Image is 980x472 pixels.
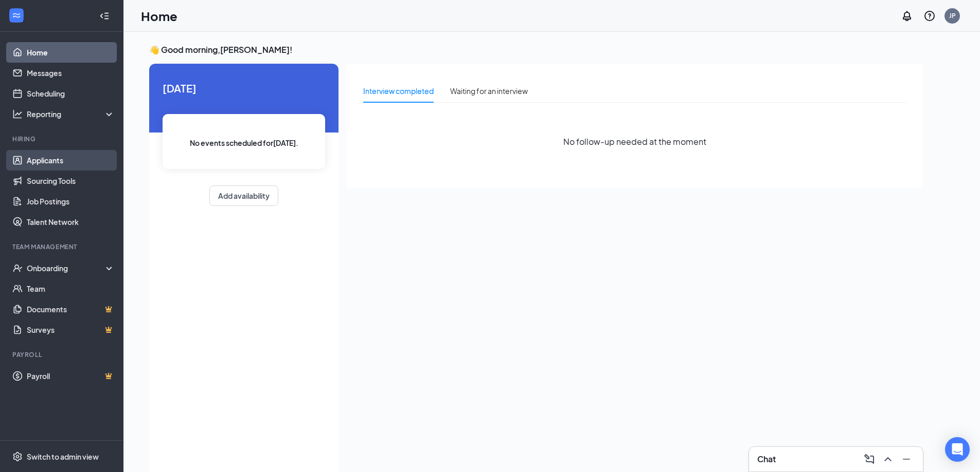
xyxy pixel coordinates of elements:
[563,135,706,148] span: No follow-up needed at the moment
[900,453,913,465] svg: Minimize
[27,299,115,319] a: DocumentsCrown
[27,109,115,119] div: Reporting
[450,85,528,97] div: Waiting for an interview
[863,453,876,465] svg: ComposeMessage
[27,150,115,171] a: Applicants
[27,83,115,104] a: Scheduling
[190,137,298,148] span: No events scheduled for [DATE] .
[12,135,113,143] div: Hiring
[949,11,956,20] div: JP
[12,242,113,251] div: Team Management
[209,185,278,206] button: Add availability
[163,80,325,96] span: [DATE]
[12,350,113,359] div: Payroll
[901,10,913,22] svg: Notifications
[27,319,115,340] a: SurveysCrown
[11,10,22,21] svg: WorkstreamLogo
[27,191,115,212] a: Job Postings
[757,454,776,465] h3: Chat
[898,451,915,467] button: Minimize
[12,451,23,462] svg: Settings
[27,451,99,462] div: Switch to admin view
[27,278,115,299] a: Team
[12,109,23,119] svg: Analysis
[363,85,434,97] div: Interview completed
[861,451,878,467] button: ComposeMessage
[880,451,896,467] button: ChevronUp
[882,453,894,465] svg: ChevronUp
[27,42,115,63] a: Home
[99,11,110,21] svg: Collapse
[923,10,936,22] svg: QuestionInfo
[141,7,177,25] h1: Home
[27,212,115,232] a: Talent Network
[27,366,115,386] a: PayrollCrown
[945,437,970,462] div: Open Intercom Messenger
[149,44,923,55] h3: 👋 Good morning, [PERSON_NAME] !
[27,171,115,191] a: Sourcing Tools
[27,263,106,273] div: Onboarding
[12,263,23,273] svg: UserCheck
[27,63,115,83] a: Messages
